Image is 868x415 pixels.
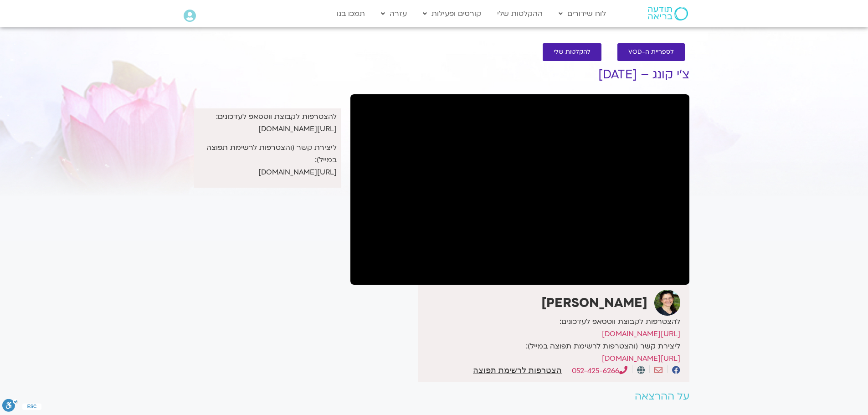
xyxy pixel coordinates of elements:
[350,68,689,82] h1: צ'י קונג – [DATE]
[572,366,627,376] a: 052-425-6266
[541,294,647,312] strong: [PERSON_NAME]
[654,290,680,316] img: רונית מלכין
[420,340,680,365] p: ליצירת קשר (והצטרפות לרשימת תפוצה במייל):
[199,142,337,179] p: ליצירת קשר (והצטרפות לרשימת תפוצה במייל): [URL][DOMAIN_NAME]
[420,316,680,340] p: להצטרפות לקבוצת ווטסאפ לעדכונים:
[602,329,680,339] a: [URL][DOMAIN_NAME]
[473,366,562,374] a: הצטרפות לרשימת תפוצה
[602,354,680,364] a: [URL][DOMAIN_NAME]
[376,5,411,22] a: עזרה
[554,5,611,22] a: לוח שידורים
[648,7,688,20] img: תודעה בריאה
[617,43,685,61] a: לספריית ה-VOD
[332,5,370,22] a: תמכו בנו
[418,5,486,22] a: קורסים ופעילות
[628,49,674,56] span: לספריית ה-VOD
[199,111,337,135] p: להצטרפות לקבוצת ווטסאפ לעדכונים: [URL][DOMAIN_NAME]
[554,49,591,56] span: להקלטות שלי
[543,43,601,61] a: להקלטות שלי
[350,391,689,402] h2: על ההרצאה
[493,5,547,22] a: ההקלטות שלי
